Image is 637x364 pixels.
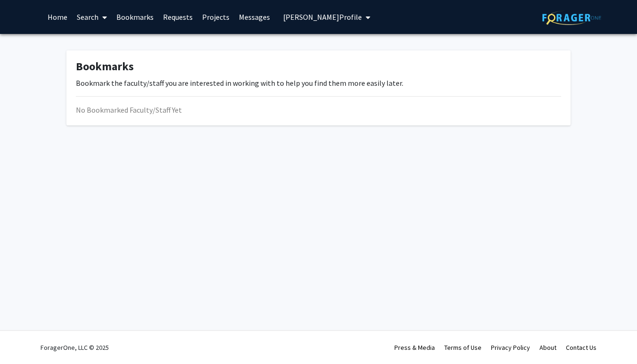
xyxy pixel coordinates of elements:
a: Bookmarks [112,0,158,33]
span: [PERSON_NAME] Profile [283,12,362,22]
div: No Bookmarked Faculty/Staff Yet [76,104,561,116]
a: Press & Media [394,343,435,352]
a: Messages [234,0,275,33]
a: Search [72,0,112,33]
a: Privacy Policy [491,343,530,352]
a: Projects [197,0,234,33]
a: Requests [158,0,197,33]
p: Bookmark the faculty/staff you are interested in working with to help you find them more easily l... [76,77,561,89]
h1: Bookmarks [76,60,561,74]
a: Contact Us [566,343,596,352]
div: ForagerOne, LLC © 2025 [41,331,109,364]
a: Terms of Use [444,343,482,352]
img: ForagerOne Logo [542,10,601,25]
a: About [539,343,556,352]
a: Home [43,0,72,33]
